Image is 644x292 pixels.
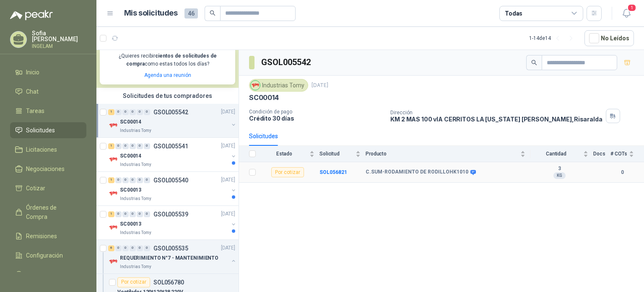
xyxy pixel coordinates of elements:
[137,143,143,149] div: 0
[390,116,602,123] p: KM 2 MAS 100 vIA CERRITOS LA [US_STATE] [PERSON_NAME] , Risaralda
[261,56,312,69] h3: GSOL005542
[108,257,118,267] img: Company Logo
[137,211,143,217] div: 0
[312,82,328,89] p: [DATE]
[251,81,260,90] img: Company Logo
[26,126,55,135] span: Solicitudes
[10,10,53,20] img: Logo peakr
[124,7,178,19] h1: Mis solicitudes
[130,211,136,217] div: 0
[96,88,239,104] div: Solicitudes de tus compradores
[144,143,150,149] div: 0
[120,195,151,202] p: Industrias Tomy
[26,270,74,279] span: Manuales y ayuda
[137,177,143,183] div: 0
[319,146,366,162] th: Solicitud
[153,211,188,217] p: GSOL005539
[10,247,86,263] a: Configuración
[390,110,602,116] p: Dirección
[593,146,610,162] th: Docs
[530,146,593,162] th: Cantidad
[144,109,150,115] div: 0
[26,87,39,96] span: Chat
[108,211,114,217] div: 1
[115,245,122,251] div: 0
[108,223,118,233] img: Company Logo
[10,64,86,80] a: Inicio
[10,103,86,119] a: Tareas
[122,211,129,217] div: 0
[366,146,530,162] th: Producto
[122,143,129,149] div: 0
[610,168,634,176] b: 0
[153,279,184,285] p: SOL056780
[26,251,63,260] span: Configuración
[105,52,230,68] p: ¿Quieres recibir como estas todos los días?
[26,68,39,77] span: Inicio
[120,254,218,262] p: REQUERIMIENTO N°7 - MANTENIMIENTO
[130,177,136,183] div: 0
[249,132,278,141] div: Solicitudes
[271,167,304,177] div: Por cotizar
[221,176,235,184] p: [DATE]
[120,118,141,126] p: SC00014
[144,72,191,78] a: Agenda una reunión
[120,220,141,228] p: SC00013
[184,8,198,18] span: 46
[108,155,118,165] img: Company Logo
[505,9,522,18] div: Todas
[137,109,143,115] div: 0
[261,151,308,157] span: Estado
[553,172,566,179] div: KG
[529,32,578,45] div: 1 - 14 de 14
[249,79,308,92] div: Industrias Tomy
[144,245,150,251] div: 0
[115,177,122,183] div: 0
[115,211,122,217] div: 0
[26,145,57,154] span: Licitaciones
[26,106,44,116] span: Tareas
[115,109,122,115] div: 0
[26,164,65,174] span: Negociaciones
[108,143,114,149] div: 1
[319,151,354,157] span: Solicitud
[108,107,237,134] a: 1 0 0 0 0 0 GSOL005542[DATE] Company LogoSC00014Industrias Tomy
[10,122,86,138] a: Solicitudes
[26,184,45,193] span: Cotizar
[261,146,319,162] th: Estado
[584,30,634,46] button: No Leídos
[120,127,151,134] p: Industrias Tomy
[26,231,57,241] span: Remisiones
[319,169,347,175] a: SOL056821
[610,151,627,157] span: # COTs
[120,152,141,160] p: SC00014
[249,109,384,115] p: Condición de pago
[120,263,151,270] p: Industrias Tomy
[144,177,150,183] div: 0
[10,180,86,196] a: Cotizar
[153,177,188,183] p: GSOL005540
[117,277,150,287] div: Por cotizar
[10,84,86,100] a: Chat
[10,200,86,225] a: Órdenes de Compra
[210,10,216,16] span: search
[126,53,217,67] b: cientos de solicitudes de compra
[144,211,150,217] div: 0
[530,166,588,172] b: 3
[108,141,237,168] a: 1 0 0 0 0 0 GSOL005541[DATE] Company LogoSC00014Industrias Tomy
[108,177,114,183] div: 1
[108,245,114,251] div: 6
[366,151,519,157] span: Producto
[32,44,86,49] p: INGELAM
[32,30,86,42] p: Sofia [PERSON_NAME]
[108,209,237,236] a: 1 0 0 0 0 0 GSOL005539[DATE] Company LogoSC00013Industrias Tomy
[153,245,188,251] p: GSOL005535
[130,143,136,149] div: 0
[120,186,141,194] p: SC00013
[108,121,118,131] img: Company Logo
[122,245,129,251] div: 0
[130,109,136,115] div: 0
[115,143,122,149] div: 0
[108,175,237,202] a: 1 0 0 0 0 0 GSOL005540[DATE] Company LogoSC00013Industrias Tomy
[120,229,151,236] p: Industrias Tomy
